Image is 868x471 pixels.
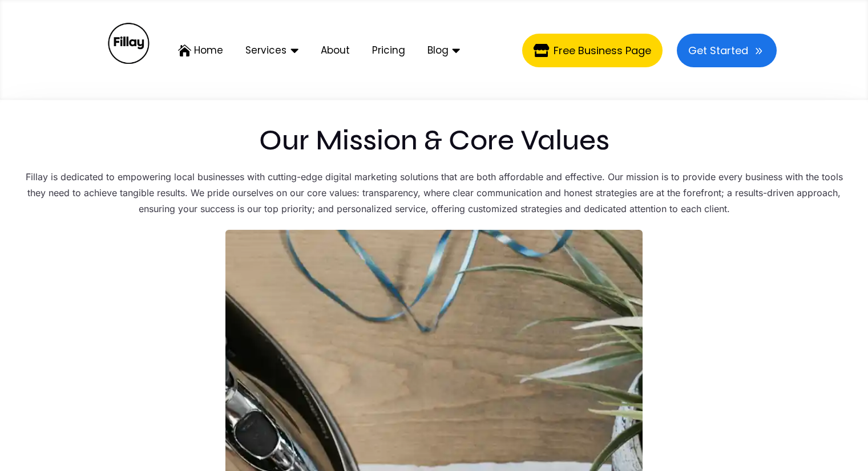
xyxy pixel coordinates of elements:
a: Pricing [366,40,411,61]
a: About [315,40,356,61]
a: 9 Icon FontGet Started [677,34,777,67]
span:  Icon Font [286,44,298,57]
span: Free Business Page [554,46,651,56]
span: Blog [427,46,449,55]
span: 9 Icon Font [748,44,765,57]
a:  Icon FontHome [172,38,229,63]
span:  Icon Font [534,44,554,57]
span: Home [194,46,223,55]
h2: Our Mission & Core Values [17,123,851,163]
a:  Icon FontFree Business Page [522,34,663,67]
p: Fillay is dedicated to empowering local businesses with cutting-edge digital marketing solutions ... [17,169,851,217]
nav: DiviMenu [172,34,781,67]
span: Services [245,46,286,55]
span:  Icon Font [449,44,461,57]
span:  Icon Font [178,44,194,57]
span: Get Started [688,46,748,56]
a:  Icon FontBlog [422,38,466,63]
span: About [321,46,350,55]
a:  Icon FontServices [240,38,304,63]
span: Pricing [372,46,405,55]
